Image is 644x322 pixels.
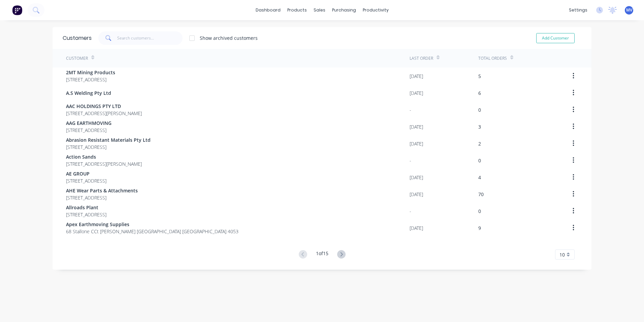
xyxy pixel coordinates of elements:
[66,187,138,194] span: AHE Wear Parts & Attachments
[478,191,484,198] div: 70
[66,204,106,211] span: Allroads Plant
[63,34,92,42] div: Customers
[359,5,392,15] div: productivity
[66,153,142,160] span: Action Sands
[478,55,507,61] div: Total Orders
[410,106,411,113] div: -
[410,157,411,164] div: -
[12,5,22,15] img: Factory
[66,110,142,117] span: [STREET_ADDRESS][PERSON_NAME]
[200,34,258,42] div: Show archived customers
[66,69,115,76] span: 2MT Mining Products
[66,211,106,218] span: [STREET_ADDRESS]
[284,5,310,15] div: products
[536,33,575,43] button: Add Customer
[66,103,142,110] span: AAC HOLDINGS PTY LTD
[316,250,328,260] div: 1 of 15
[66,177,106,184] span: [STREET_ADDRESS]
[66,160,142,167] span: [STREET_ADDRESS][PERSON_NAME]
[478,157,481,164] div: 0
[66,221,238,228] span: Apex Earthmoving Supplies
[410,191,423,198] div: [DATE]
[117,31,183,45] input: Search customers...
[310,5,329,15] div: sales
[478,106,481,113] div: 0
[66,194,138,201] span: [STREET_ADDRESS]
[478,224,481,232] div: 9
[410,208,411,215] div: -
[478,174,481,181] div: 4
[66,55,88,61] div: Customer
[478,89,481,97] div: 6
[478,123,481,130] div: 3
[66,76,115,83] span: [STREET_ADDRESS]
[626,7,632,13] span: MV
[410,73,423,80] div: [DATE]
[66,89,111,97] span: A.S Welding Pty Ltd
[66,119,111,127] span: AAG EARTHMOVING
[66,170,106,177] span: AE GROUP
[559,251,565,258] span: 10
[329,5,359,15] div: purchasing
[410,55,433,61] div: Last Order
[252,5,284,15] a: dashboard
[410,174,423,181] div: [DATE]
[410,140,423,147] div: [DATE]
[566,5,591,15] div: settings
[410,89,423,97] div: [DATE]
[478,208,481,215] div: 0
[66,228,238,235] span: 68 Stallone CCt [PERSON_NAME] [GEOGRAPHIC_DATA] [GEOGRAPHIC_DATA] 4053
[410,224,423,232] div: [DATE]
[410,123,423,130] div: [DATE]
[66,143,151,151] span: [STREET_ADDRESS]
[66,127,111,134] span: [STREET_ADDRESS]
[478,73,481,80] div: 5
[478,140,481,147] div: 2
[66,136,151,143] span: Abrasion Resistant Materials Pty Ltd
